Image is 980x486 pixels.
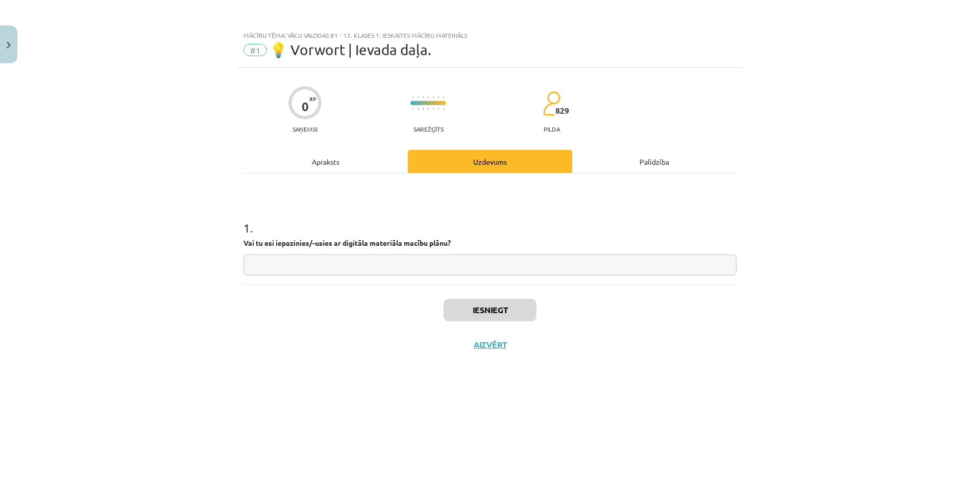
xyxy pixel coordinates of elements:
img: icon-short-line-57e1e144782c952c97e751825c79c345078a6d821885a25fce030b3d8c18986b.svg [418,108,419,110]
span: XP [309,96,316,101]
div: Apraksts [243,150,408,173]
img: icon-short-line-57e1e144782c952c97e751825c79c345078a6d821885a25fce030b3d8c18986b.svg [443,108,444,110]
strong: Vai tu esi iepazinies/-usies ar digitāla materiāla macību plānu? [243,238,451,247]
button: Iesniegt [444,299,536,321]
img: icon-short-line-57e1e144782c952c97e751825c79c345078a6d821885a25fce030b3d8c18986b.svg [423,108,424,110]
div: Mācību tēma: Vācu valodas b1 - 12. klases 1. ieskaites mācību materiāls [243,32,737,39]
img: icon-short-line-57e1e144782c952c97e751825c79c345078a6d821885a25fce030b3d8c18986b.svg [438,108,439,110]
img: icon-short-line-57e1e144782c952c97e751825c79c345078a6d821885a25fce030b3d8c18986b.svg [428,96,429,98]
img: icon-short-line-57e1e144782c952c97e751825c79c345078a6d821885a25fce030b3d8c18986b.svg [443,96,444,98]
p: Sarežģīts [413,125,444,133]
p: pilda [544,125,560,133]
button: Aizvērt [471,340,509,350]
img: students-c634bb4e5e11cddfef0936a35e636f08e4e9abd3cc4e673bd6f9a4125e45ecb1.svg [543,91,560,116]
span: #1 [243,44,267,56]
img: icon-short-line-57e1e144782c952c97e751825c79c345078a6d821885a25fce030b3d8c18986b.svg [418,96,419,98]
img: icon-short-line-57e1e144782c952c97e751825c79c345078a6d821885a25fce030b3d8c18986b.svg [433,96,434,98]
img: icon-short-line-57e1e144782c952c97e751825c79c345078a6d821885a25fce030b3d8c18986b.svg [423,96,424,98]
div: Uzdevums [408,150,572,173]
h1: 1 . [243,203,737,235]
div: 0 [302,99,309,114]
img: icon-short-line-57e1e144782c952c97e751825c79c345078a6d821885a25fce030b3d8c18986b.svg [433,108,434,110]
img: icon-short-line-57e1e144782c952c97e751825c79c345078a6d821885a25fce030b3d8c18986b.svg [438,96,439,98]
img: icon-short-line-57e1e144782c952c97e751825c79c345078a6d821885a25fce030b3d8c18986b.svg [412,108,413,110]
img: icon-close-lesson-0947bae3869378f0d4975bcd49f059093ad1ed9edebbc8119c70593378902aed.svg [7,42,11,48]
span: 829 [555,106,569,115]
img: icon-short-line-57e1e144782c952c97e751825c79c345078a6d821885a25fce030b3d8c18986b.svg [428,108,429,110]
p: Saņemsi [288,125,322,133]
div: Palīdzība [572,150,737,173]
img: icon-short-line-57e1e144782c952c97e751825c79c345078a6d821885a25fce030b3d8c18986b.svg [412,96,413,98]
span: 💡 Vorwort | Ievada daļa. [269,41,431,58]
